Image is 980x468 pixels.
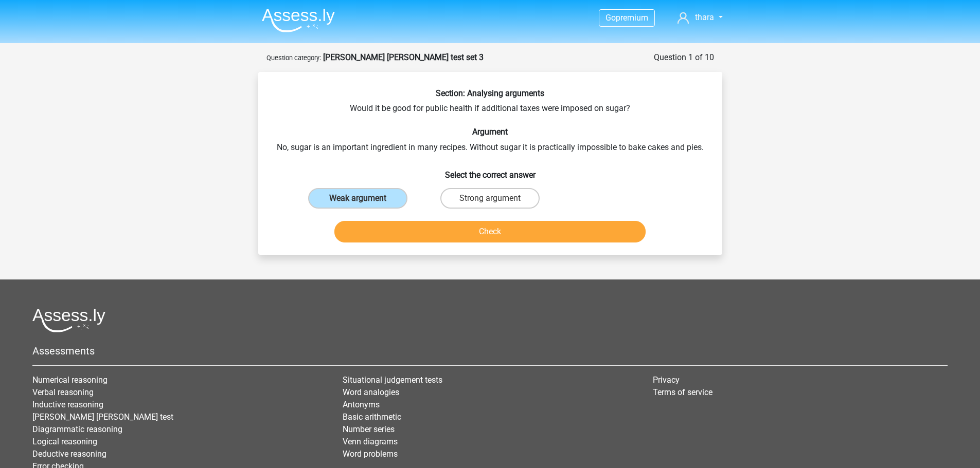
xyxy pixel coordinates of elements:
a: Diagrammatic reasoning [32,424,122,434]
button: Check [334,221,646,242]
span: thara [695,12,714,22]
a: Inductive reasoning [32,400,103,409]
label: Weak argument [308,188,407,209]
a: Antonyms [343,400,380,409]
div: Would it be good for public health if additional taxes were imposed on sugar? No, sugar is an imp... [262,88,718,247]
label: Strong argument [440,188,540,209]
div: Question 1 of 10 [654,51,714,64]
a: Deductive reasoning [32,449,106,459]
a: Venn diagrams [343,437,398,446]
h6: Select the correct answer [275,162,706,180]
span: Go [605,13,616,23]
img: Assessly [262,8,335,32]
a: Word problems [343,449,398,459]
a: Terms of service [653,387,712,397]
a: [PERSON_NAME] [PERSON_NAME] test [32,412,173,422]
a: Gopremium [599,11,654,25]
a: Privacy [653,375,680,385]
strong: [PERSON_NAME] [PERSON_NAME] test set 3 [323,52,484,62]
a: Logical reasoning [32,437,97,446]
a: Number series [343,424,395,434]
h6: Argument [275,127,706,137]
a: Basic arithmetic [343,412,401,422]
img: Assessly logo [32,308,105,332]
a: Numerical reasoning [32,375,108,385]
a: Situational judgement tests [343,375,442,385]
a: Verbal reasoning [32,387,94,397]
small: Question category: [266,54,321,62]
span: premium [616,13,648,23]
a: Word analogies [343,387,399,397]
a: thara [673,11,726,24]
h5: Assessments [32,345,948,357]
h6: Section: Analysing arguments [275,88,706,98]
